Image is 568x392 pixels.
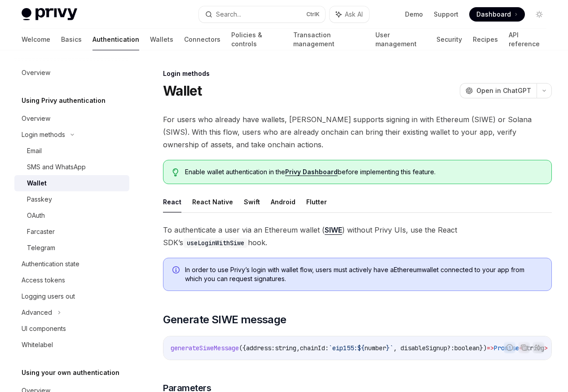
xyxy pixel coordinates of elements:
[544,344,548,352] span: >
[14,256,129,272] a: Authentication state
[22,95,106,106] h5: Using Privy authentication
[27,145,42,156] div: Email
[306,11,320,18] span: Ctrl K
[216,9,241,20] div: Search...
[518,342,530,353] button: Copy the contents from the code block
[14,65,129,81] a: Overview
[293,29,364,50] a: Transaction management
[14,175,129,191] a: Wallet
[27,162,86,172] div: SMS and WhatsApp
[27,226,55,237] div: Farcaster
[533,342,544,353] button: Ask AI
[345,10,363,19] span: Ask AI
[476,86,531,95] span: Open in ChatGPT
[14,224,129,240] a: Farcaster
[325,225,342,235] a: SIWE
[163,313,286,327] span: Generate SIWE message
[92,29,139,50] a: Authentication
[434,10,458,19] a: Support
[390,344,393,352] span: `
[163,113,552,151] span: For users who already have wallets, [PERSON_NAME] supports signing in with Ethereum (SIWE) or Sol...
[451,344,454,352] span: :
[185,167,542,176] span: Enable wallet authentication in the before implementing this feature.
[150,29,173,50] a: Wallets
[532,7,546,22] button: Toggle dark mode
[22,129,65,140] div: Login methods
[14,143,129,159] a: Email
[22,29,50,50] a: Welcome
[183,238,248,248] code: useLoginWithSiwe
[285,168,338,176] a: Privy Dashboard
[393,344,451,352] span: , disableSignup?
[163,191,181,212] button: React
[460,83,537,98] button: Open in ChatGPT
[61,29,82,50] a: Basics
[22,8,77,21] img: light logo
[14,321,129,337] a: UI components
[296,344,300,352] span: ,
[300,344,329,352] span: chainId:
[22,275,65,286] div: Access tokens
[171,344,239,352] span: generateSiweMessage
[22,291,75,302] div: Logging users out
[22,259,79,269] div: Authentication state
[27,242,55,253] div: Telegram
[172,168,179,176] svg: Tip
[454,344,480,352] span: boolean
[330,6,369,22] button: Ask AI
[27,194,52,205] div: Passkey
[172,266,181,275] svg: Info
[22,113,50,124] div: Overview
[14,110,129,127] a: Overview
[329,344,357,352] span: `eip155:
[27,210,45,221] div: OAuth
[185,265,542,283] span: In order to use Privy’s login with wallet flow, users must actively have a Ethereum wallet connec...
[357,344,365,352] span: ${
[184,29,220,50] a: Connectors
[487,344,494,352] span: =>
[14,272,129,288] a: Access tokens
[192,191,233,212] button: React Native
[22,323,66,334] div: UI components
[271,191,295,212] button: Android
[231,29,282,50] a: Policies & controls
[436,29,462,50] a: Security
[14,337,129,353] a: Whitelabel
[27,178,47,189] div: Wallet
[469,7,525,22] a: Dashboard
[480,344,487,352] span: })
[163,69,552,78] div: Login methods
[405,10,423,19] a: Demo
[22,307,52,318] div: Advanced
[386,344,390,352] span: }
[14,207,129,224] a: OAuth
[14,159,129,175] a: SMS and WhatsApp
[473,29,498,50] a: Recipes
[494,344,519,352] span: Promise
[504,342,515,353] button: Report incorrect code
[163,83,202,99] h1: Wallet
[22,67,50,78] div: Overview
[199,6,325,22] button: Search...CtrlK
[246,344,275,352] span: address:
[375,29,426,50] a: User management
[476,10,511,19] span: Dashboard
[275,344,296,352] span: string
[14,288,129,304] a: Logging users out
[244,191,260,212] button: Swift
[239,344,246,352] span: ({
[365,344,386,352] span: number
[509,29,546,50] a: API reference
[306,191,327,212] button: Flutter
[14,240,129,256] a: Telegram
[14,191,129,207] a: Passkey
[22,339,53,350] div: Whitelabel
[163,224,552,249] span: To authenticate a user via an Ethereum wallet ( ) without Privy UIs, use the React SDK’s hook.
[22,367,119,378] h5: Using your own authentication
